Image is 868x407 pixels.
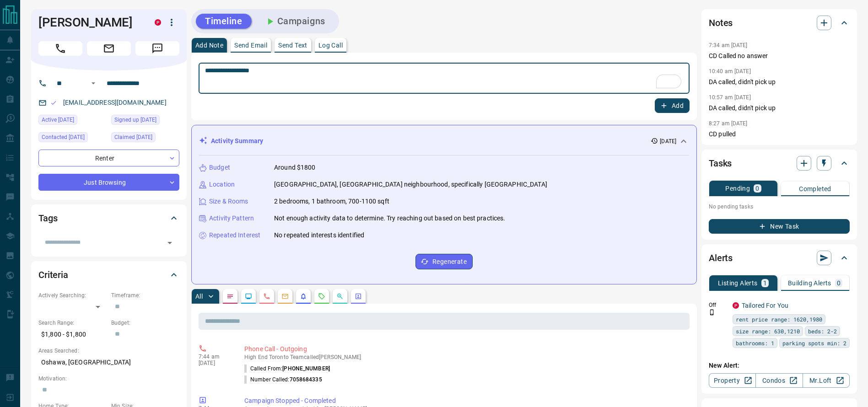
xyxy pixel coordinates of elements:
p: Areas Searched: [38,347,179,355]
div: Criteria [38,264,179,286]
span: beds: 2-2 [808,327,837,336]
p: Location [209,180,235,189]
p: Called From: [244,364,330,373]
span: Message [135,41,179,56]
p: New Alert: [709,361,850,370]
a: Condos [755,373,803,388]
svg: Agent Actions [355,293,362,300]
span: 7058684335 [290,376,322,383]
p: No pending tasks [709,200,850,214]
div: Fri Oct 10 2025 [38,132,107,145]
h2: Alerts [709,251,733,265]
span: parking spots min: 2 [782,338,846,348]
p: Completed [799,186,831,192]
p: No repeated interests identified [274,230,364,240]
span: Call [38,41,82,56]
p: DA called, didn't pick up [709,77,850,87]
p: Campaign Stopped - Completed [244,396,686,406]
button: Open [88,78,99,89]
p: 2 bedrooms, 1 bathroom, 700-1100 sqft [274,197,389,206]
a: [EMAIL_ADDRESS][DOMAIN_NAME] [63,99,167,106]
h2: Criteria [38,268,68,282]
p: Add Note [195,42,223,48]
p: Off [709,301,727,309]
a: Tailored For You [742,302,788,309]
div: Fri Oct 03 2025 [111,115,179,128]
p: Activity Summary [211,136,263,146]
p: 1 [763,280,767,286]
span: Claimed [DATE] [114,133,152,142]
span: Contacted [DATE] [42,133,85,142]
div: Fri Oct 03 2025 [111,132,179,145]
p: [DATE] [660,137,676,145]
p: Motivation: [38,375,179,383]
p: All [195,293,203,300]
div: Activity Summary[DATE] [199,133,689,150]
svg: Push Notification Only [709,309,715,316]
p: Activity Pattern [209,214,254,223]
svg: Calls [263,293,270,300]
svg: Email Valid [50,100,57,106]
p: Budget: [111,319,179,327]
p: Send Text [278,42,307,48]
p: 8:27 am [DATE] [709,120,748,127]
span: [PHONE_NUMBER] [282,365,330,372]
svg: Requests [318,293,325,300]
p: Size & Rooms [209,197,248,206]
p: Budget [209,163,230,172]
p: 10:57 am [DATE] [709,94,751,101]
p: Building Alerts [788,280,831,286]
button: Timeline [196,14,252,29]
span: Signed up [DATE] [114,115,156,124]
p: Actively Searching: [38,291,107,300]
p: Around $1800 [274,163,316,172]
p: 7:44 am [199,353,231,360]
a: Property [709,373,756,388]
p: High End Toronto Team called [PERSON_NAME] [244,354,686,360]
span: Email [87,41,131,56]
button: Add [655,98,690,113]
button: Regenerate [415,254,473,269]
svg: Lead Browsing Activity [245,293,252,300]
p: Listing Alerts [718,280,758,286]
svg: Emails [281,293,289,300]
div: Renter [38,150,179,166]
h2: Tags [38,211,57,225]
p: Log Call [318,42,343,48]
p: DA called, didn't pick up [709,103,850,113]
p: [DATE] [199,360,231,366]
p: Search Range: [38,319,107,327]
p: 0 [755,185,759,192]
h1: [PERSON_NAME] [38,15,141,30]
span: rent price range: 1620,1980 [736,315,822,324]
button: Campaigns [255,14,334,29]
span: Active [DATE] [42,115,74,124]
button: New Task [709,219,850,234]
button: Open [163,236,176,249]
div: property.ca [733,302,739,309]
div: Tags [38,207,179,229]
textarea: To enrich screen reader interactions, please activate Accessibility in Grammarly extension settings [205,67,683,90]
div: Fri Oct 03 2025 [38,115,107,128]
h2: Notes [709,16,733,30]
h2: Tasks [709,156,732,171]
p: [GEOGRAPHIC_DATA], [GEOGRAPHIC_DATA] neighbourhood, specifically [GEOGRAPHIC_DATA] [274,180,547,189]
span: bathrooms: 1 [736,338,774,348]
p: CD Called no answer [709,51,850,61]
svg: Notes [226,293,234,300]
p: Repeated Interest [209,230,260,240]
p: 10:40 am [DATE] [709,68,751,75]
p: Not enough activity data to determine. Try reaching out based on best practices. [274,214,506,223]
div: property.ca [155,19,161,26]
div: Alerts [709,247,850,269]
div: Just Browsing [38,174,179,191]
div: Notes [709,12,850,34]
span: size range: 630,1210 [736,327,800,336]
p: Number Called: [244,375,322,384]
a: Mr.Loft [803,373,850,388]
p: Send Email [234,42,267,48]
p: 7:34 am [DATE] [709,42,748,48]
svg: Listing Alerts [300,293,307,300]
div: Tasks [709,152,850,174]
p: Pending [725,185,750,192]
